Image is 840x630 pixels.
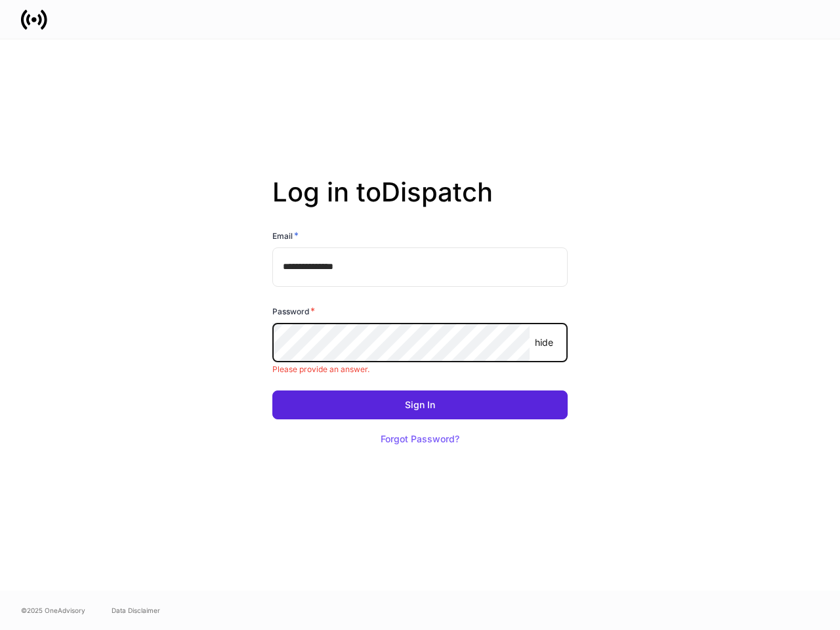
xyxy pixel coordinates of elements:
[272,177,568,229] h2: Log in to Dispatch
[381,434,459,444] div: Forgot Password?
[21,605,85,616] span: © 2025 OneAdvisory
[272,364,568,375] p: Please provide an answer.
[272,229,299,242] h6: Email
[535,336,553,349] p: hide
[272,390,568,419] button: Sign In
[272,304,315,318] h6: Password
[112,605,160,616] a: Data Disclaimer
[405,400,435,409] div: Sign In
[364,425,476,453] button: Forgot Password?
